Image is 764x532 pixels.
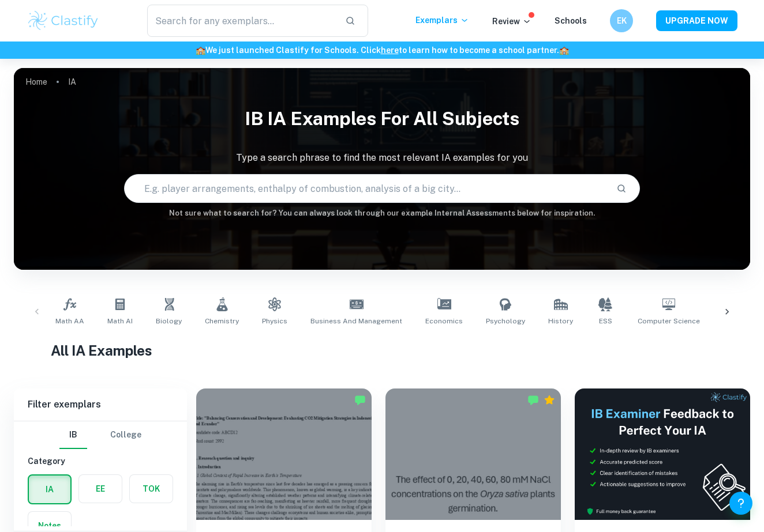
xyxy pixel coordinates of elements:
[527,394,539,406] img: Marked
[262,316,287,326] span: Physics
[425,316,463,326] span: Economics
[156,316,182,326] span: Biology
[729,492,752,515] button: Help and Feedback
[79,475,122,503] button: EE
[555,16,587,25] a: Schools
[544,394,555,406] div: Premium
[14,207,750,219] h6: Not sure what to search for? You can always look through our example Internal Assessments below f...
[14,388,187,421] h6: Filter exemplars
[310,316,402,326] span: Business and Management
[14,151,750,165] p: Type a search phrase to find the most relevant IA examples for you
[125,172,606,205] input: E.g. player arrangements, enthalpy of combustion, analysis of a big city...
[51,340,713,361] h1: All IA Examples
[492,15,531,28] p: Review
[610,9,633,32] button: EK
[575,388,750,520] img: Thumbnail
[29,476,70,503] button: IA
[28,455,173,467] h6: Category
[107,316,133,326] span: Math AI
[68,76,76,88] p: IA
[147,5,336,37] input: Search for any exemplars...
[55,316,84,326] span: Math AA
[559,46,569,55] span: 🏫
[415,14,469,27] p: Exemplars
[615,14,628,27] h6: EK
[486,316,525,326] span: Psychology
[2,44,762,56] h6: We just launched Clastify for Schools. Click to learn how to become a school partner.
[130,475,173,503] button: TOK
[110,421,141,449] button: College
[599,316,612,326] span: ESS
[59,421,87,449] button: IB
[205,316,239,326] span: Chemistry
[354,394,366,406] img: Marked
[381,46,399,55] a: here
[612,179,631,198] button: Search
[548,316,573,326] span: History
[638,316,700,326] span: Computer Science
[25,74,47,90] a: Home
[14,100,750,137] h1: IB IA examples for all subjects
[656,10,737,31] button: UPGRADE NOW
[59,421,141,449] div: Filter type choice
[196,46,205,55] span: 🏫
[27,9,100,32] img: Clastify logo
